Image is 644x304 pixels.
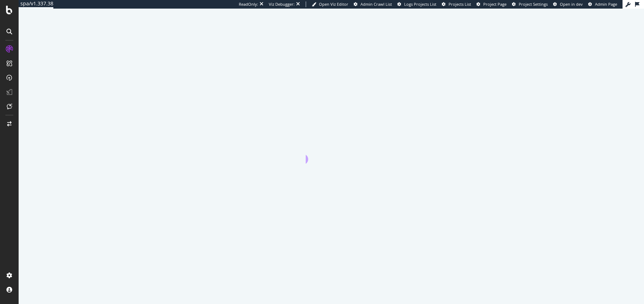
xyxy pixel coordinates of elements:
[483,1,507,7] span: Project Page
[404,1,436,7] span: Logs Projects List
[560,1,583,7] span: Open in dev
[239,1,258,7] div: ReadOnly:
[354,1,392,7] a: Admin Crawl List
[512,1,548,7] a: Project Settings
[449,1,471,7] span: Projects List
[312,1,348,7] a: Open Viz Editor
[553,1,583,7] a: Open in dev
[319,1,348,7] span: Open Viz Editor
[588,1,617,7] a: Admin Page
[269,1,295,7] div: Viz Debugger:
[476,1,507,7] a: Project Page
[397,1,436,7] a: Logs Projects List
[306,138,357,164] div: animation
[442,1,471,7] a: Projects List
[595,1,617,7] span: Admin Page
[360,1,392,7] span: Admin Crawl List
[519,1,548,7] span: Project Settings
